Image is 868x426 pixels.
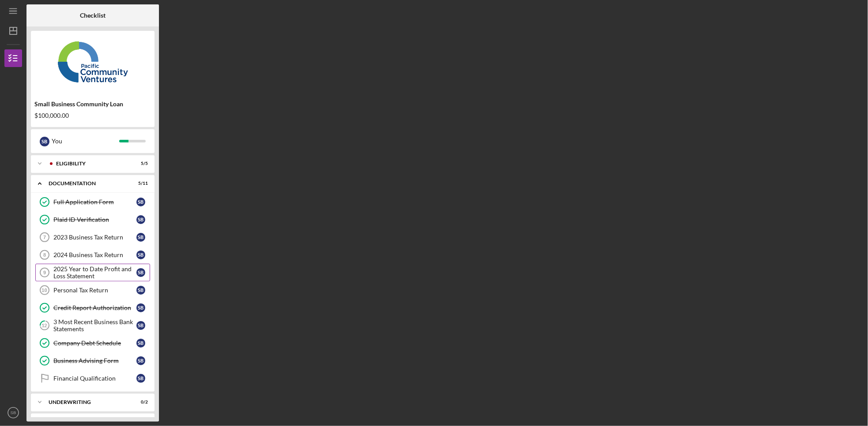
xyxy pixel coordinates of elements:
a: 92025 Year to Date Profit and Loss StatementSB [35,264,150,281]
div: S B [136,303,145,312]
button: SB [4,404,22,422]
div: Documentation [49,181,126,186]
div: 2023 Business Tax Return [53,234,136,241]
text: SB [11,411,16,415]
div: Full Application Form [53,198,136,206]
div: S B [136,215,145,224]
div: 5 / 11 [132,181,148,186]
div: 2025 Year to Date Profit and Loss Statement [53,265,136,280]
div: S B [40,137,49,146]
a: Plaid ID VerificationSB [35,211,150,228]
div: S B [136,321,145,330]
div: Plaid ID Verification [53,216,136,223]
div: S B [136,339,145,348]
div: S B [136,250,145,259]
div: 0 / 2 [132,400,148,405]
div: You [52,134,119,149]
div: S B [136,356,145,365]
div: $100,000.00 [34,112,151,119]
a: Company Debt ScheduleSB [35,334,150,352]
div: S B [136,268,145,277]
div: Company Debt Schedule [53,340,136,347]
a: 72023 Business Tax ReturnSB [35,228,150,246]
a: Financial QualificationSB [35,370,150,387]
div: Credit Report Authorization [53,304,136,311]
a: 123 Most Recent Business Bank StatementsSB [35,317,150,334]
tspan: 10 [42,288,47,293]
tspan: 12 [42,323,47,329]
a: 82024 Business Tax ReturnSB [35,246,150,264]
div: S B [136,233,145,242]
div: S B [136,286,145,295]
div: Eligibility [56,161,126,166]
div: Small Business Community Loan [34,101,151,108]
a: Business Advising FormSB [35,352,150,370]
div: 2024 Business Tax Return [53,251,136,258]
a: Credit Report AuthorizationSB [35,299,150,317]
img: Product logo [31,35,155,88]
div: 3 Most Recent Business Bank Statements [53,318,136,333]
a: Full Application FormSB [35,193,150,211]
tspan: 9 [43,270,46,275]
tspan: 7 [43,235,46,240]
div: S B [136,374,145,383]
a: 10Personal Tax ReturnSB [35,281,150,299]
div: Business Advising Form [53,357,136,364]
div: Financial Qualification [53,375,136,382]
b: Checklist [80,12,106,19]
div: S B [136,198,145,206]
div: 5 / 5 [132,161,148,166]
div: Personal Tax Return [53,287,136,294]
div: Underwriting [49,400,126,405]
tspan: 8 [43,252,46,258]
